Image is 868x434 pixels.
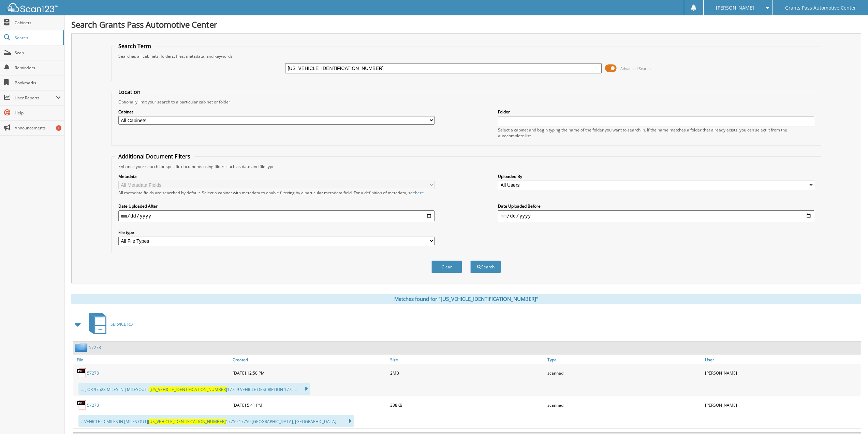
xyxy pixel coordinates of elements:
[498,210,814,221] input: end
[71,19,861,30] h1: Search Grants Pass Automotive Center
[78,415,354,427] div: ...VEHICLE ID MILES IN [MILES OUT] 17759 17759 [GEOGRAPHIC_DATA], [GEOGRAPHIC_DATA] ...
[118,203,435,209] label: Date Uploaded After
[77,400,87,410] img: PDF.png
[15,95,56,101] span: User Reports
[115,164,818,169] div: Enhance your search for specific documents using filters such as date and file type.
[415,190,424,196] a: here
[7,3,58,12] img: scan123-logo-white.svg
[703,355,861,364] a: User
[231,355,388,364] a: Created
[703,366,861,380] div: [PERSON_NAME]
[546,366,703,380] div: scanned
[78,383,310,395] div: ... , OR 97523 MILES IN |MILESOUT| 17759 VEHICLE DESCRIPTION 1775...
[498,173,814,179] label: Uploaded By
[77,368,87,378] img: PDF.png
[785,6,856,10] span: Grants Pass Automotive Center
[546,355,703,364] a: Type
[15,80,61,86] span: Bookmarks
[431,261,462,273] button: Clear
[15,35,60,41] span: Search
[85,311,133,338] a: SERVICE RO
[115,153,194,160] legend: Additional Document Filters
[56,125,61,131] div: 1
[470,261,501,273] button: Search
[71,294,861,304] div: Matches found for "[US_VEHICLE_IDENTIFICATION_NUMBER]"
[75,343,89,352] img: folder2.png
[87,402,99,408] a: 57278
[620,66,651,71] span: Advanced Search
[716,6,754,10] span: [PERSON_NAME]
[703,398,861,412] div: [PERSON_NAME]
[111,321,133,327] span: SERVICE RO
[15,50,61,56] span: Scan
[118,229,435,235] label: File type
[118,109,435,115] label: Cabinet
[87,370,99,376] a: 57278
[118,190,435,196] div: All metadata fields are searched by default. Select a cabinet with metadata to enable filtering b...
[118,210,435,221] input: start
[115,99,818,105] div: Optionally limit your search to a particular cabinet or folder
[15,20,61,26] span: Cabinets
[15,110,61,116] span: Help
[388,398,546,412] div: 338KB
[388,366,546,380] div: 2MB
[546,398,703,412] div: scanned
[498,109,814,115] label: Folder
[231,366,388,380] div: [DATE] 12:50 PM
[498,203,814,209] label: Date Uploaded Before
[115,88,144,96] legend: Location
[498,127,814,139] div: Select a cabinet and begin typing the name of the folder you want to search in. If the name match...
[15,65,61,71] span: Reminders
[118,173,435,179] label: Metadata
[231,398,388,412] div: [DATE] 5:41 PM
[148,419,226,424] span: [US_VEHICLE_IDENTIFICATION_NUMBER]
[115,53,818,59] div: Searches all cabinets, folders, files, metadata, and keywords
[89,345,101,350] a: 57278
[73,355,231,364] a: File
[15,125,61,131] span: Announcements
[149,387,227,392] span: [US_VEHICLE_IDENTIFICATION_NUMBER]
[115,42,155,50] legend: Search Term
[388,355,546,364] a: Size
